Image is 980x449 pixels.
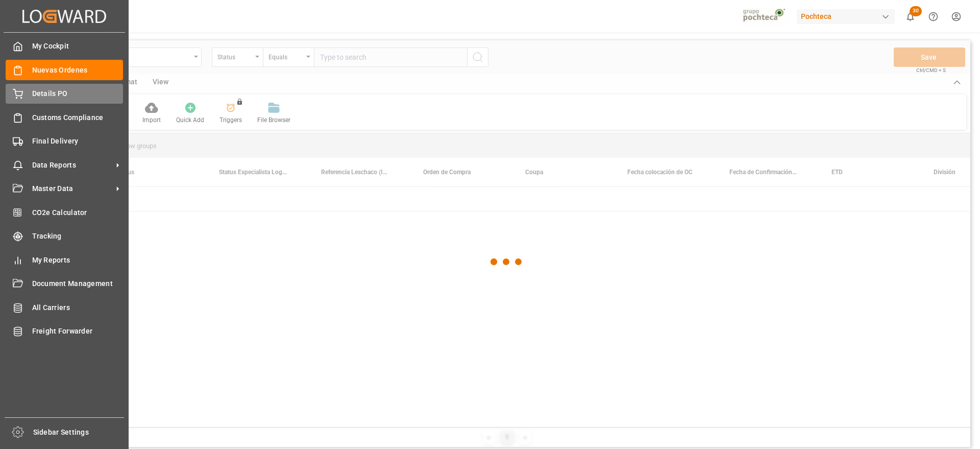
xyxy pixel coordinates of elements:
[922,5,945,28] button: Help Center
[32,326,124,337] span: Freight Forwarder
[32,136,124,147] span: Final Delivery
[6,36,123,56] a: My Cockpit
[32,65,124,76] span: Nuevas Ordenes
[6,274,123,294] a: Document Management
[32,207,124,218] span: CO2e Calculator
[899,5,922,28] button: show 30 new notifications
[6,84,123,104] a: Details PO
[6,131,123,151] a: Final Delivery
[6,226,123,246] a: Tracking
[740,8,790,26] img: pochtecaImg.jpg_1689854062.jpg
[33,427,125,438] span: Sidebar Settings
[32,41,124,52] span: My Cockpit
[32,112,124,123] span: Customs Compliance
[32,160,113,171] span: Data Reports
[6,202,123,222] a: CO2e Calculator
[797,9,895,24] div: Pochteca
[6,321,123,341] a: Freight Forwarder
[32,231,124,242] span: Tracking
[6,107,123,127] a: Customs Compliance
[32,183,113,194] span: Master Data
[6,297,123,317] a: All Carriers
[910,6,922,16] span: 30
[32,88,124,99] span: Details PO
[32,278,124,289] span: Document Management
[6,60,123,80] a: Nuevas Ordenes
[6,250,123,270] a: My Reports
[797,7,899,26] button: Pochteca
[32,302,124,313] span: All Carriers
[32,255,124,266] span: My Reports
